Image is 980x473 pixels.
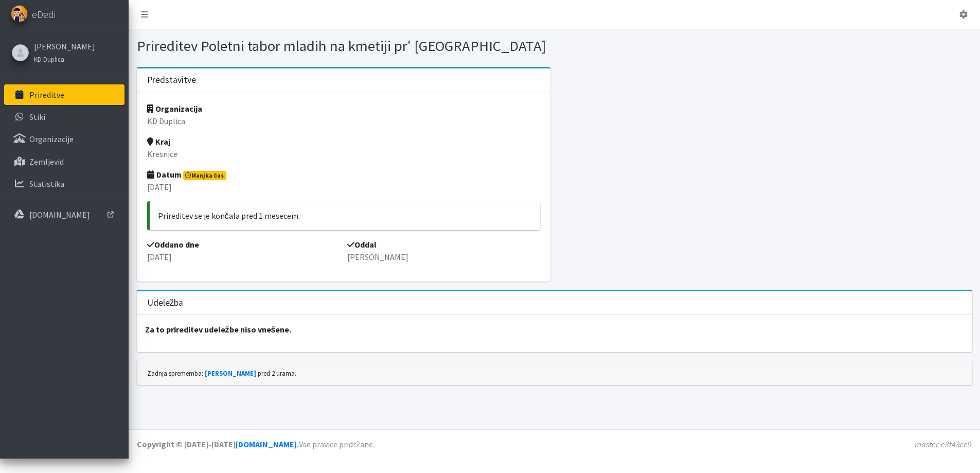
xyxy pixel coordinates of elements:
small: Zadnja sprememba: pred 2 urama. [147,369,296,377]
a: [DOMAIN_NAME] [4,204,124,225]
a: Prireditve [4,84,124,105]
strong: Datum [147,169,182,180]
small: KD Duplica [34,55,64,63]
p: [PERSON_NAME] [347,251,540,263]
strong: Organizacija [147,103,202,114]
h3: Predstavitve [147,75,196,85]
p: Prireditve [29,90,64,100]
a: Zemljevid [4,151,124,172]
p: Statistika [29,179,64,189]
em: master-e3f43ce9 [915,439,972,449]
strong: Oddano dne [147,239,199,250]
p: Stiki [29,112,45,122]
p: [DATE] [147,181,541,193]
a: KD Duplica [34,52,95,65]
strong: Kraj [147,136,170,147]
footer: Vse pravice pridržane. [129,429,980,459]
h3: Udeležba [147,297,184,308]
p: KD Duplica [147,115,541,127]
a: [PERSON_NAME] [205,369,256,377]
a: Organizacije [4,129,124,149]
p: [DATE] [147,251,340,263]
p: [DOMAIN_NAME] [29,209,90,220]
span: Manjka čas [183,171,226,180]
img: eDedi [11,5,28,22]
a: [DOMAIN_NAME] [236,439,297,449]
strong: Copyright © [DATE]-[DATE] . [137,439,299,449]
p: Prireditev se je končala pred 1 mesecem. [158,209,532,222]
p: Kresnice [147,148,541,160]
strong: Za to prireditev udeležbe niso vnešene. [145,324,292,335]
h1: Prireditev Poletni tabor mladih na kmetiji pr' [GEOGRAPHIC_DATA] [137,37,551,55]
a: [PERSON_NAME] [34,40,95,52]
span: eDedi [32,7,56,22]
a: Stiki [4,107,124,127]
p: Organizacije [29,134,74,144]
p: Zemljevid [29,156,64,167]
a: Statistika [4,173,124,194]
strong: Oddal [347,239,377,250]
